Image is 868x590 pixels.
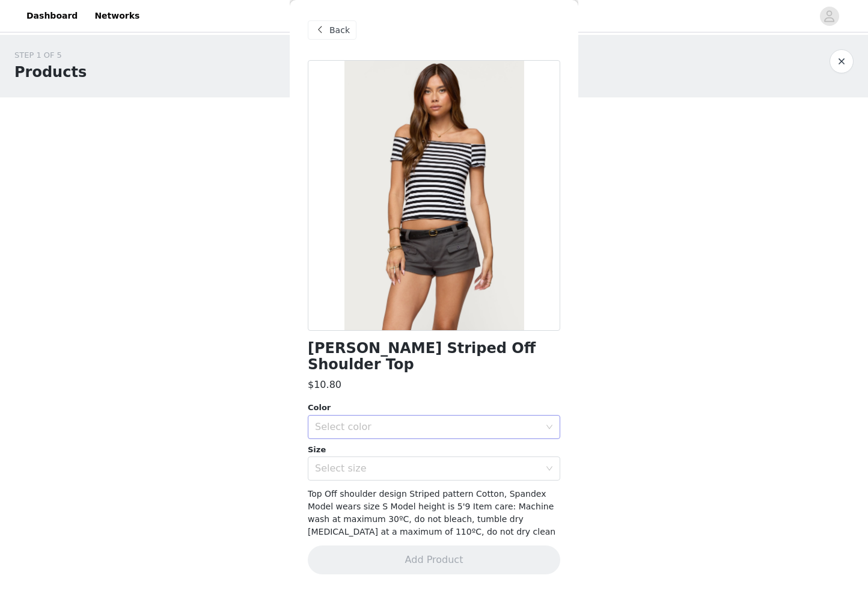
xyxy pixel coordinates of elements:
i: icon: down [546,465,553,473]
button: Add Product [308,545,560,574]
div: avatar [824,7,835,26]
div: Select color [315,421,540,433]
div: STEP 1 OF 5 [14,49,87,61]
div: Color [308,402,560,414]
h1: [PERSON_NAME] Striped Off Shoulder Top [308,340,560,373]
h3: $10.80 [308,378,341,392]
div: Size [308,444,560,456]
div: Select size [315,462,540,475]
a: Dashboard [19,2,85,29]
h1: Products [14,61,87,83]
i: icon: down [546,423,553,432]
a: Networks [87,2,147,29]
span: Top Off shoulder design Striped pattern Cotton, Spandex Model wears size S Model height is 5'9 It... [308,489,555,536]
span: Back [329,24,350,37]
